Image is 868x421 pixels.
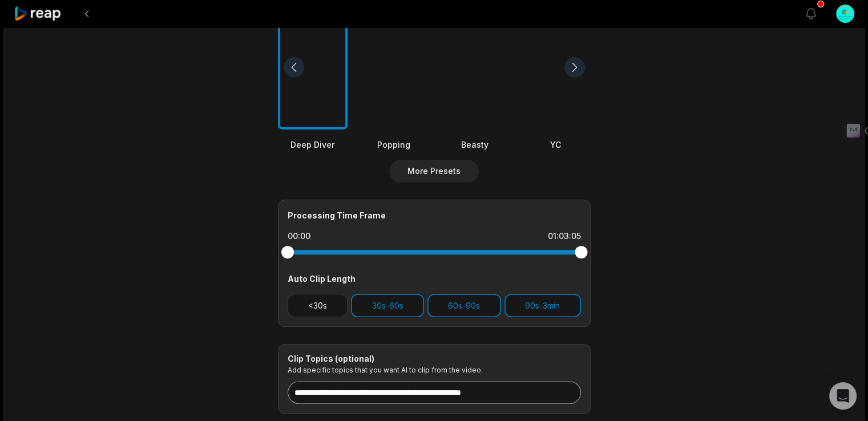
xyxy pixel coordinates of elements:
div: Open Intercom Messenger [829,382,857,410]
button: 60s-90s [427,294,501,317]
div: Beasty [440,138,510,150]
button: <30s [288,294,348,317]
button: More Presets [389,160,479,183]
p: Add specific topics that you want AI to clip from the video. [288,366,581,374]
div: Processing Time Frame [288,209,581,221]
div: Deep Diver [278,138,348,150]
div: 00:00 [288,230,310,242]
div: YC [521,138,591,150]
div: 01:03:05 [548,230,581,242]
div: Popping [359,138,429,150]
div: Auto Clip Length [288,273,581,285]
button: 30s-60s [351,294,424,317]
button: 90s-3min [504,294,581,317]
div: Clip Topics (optional) [288,354,581,364]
